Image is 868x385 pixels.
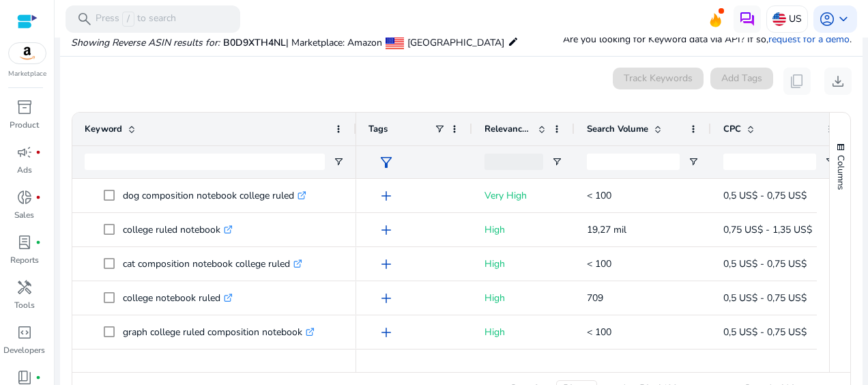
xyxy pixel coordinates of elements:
[123,216,233,244] p: college ruled notebook
[3,344,45,356] p: Developers
[688,156,699,167] button: Open Filter Menu
[85,123,122,135] span: Keyword
[85,154,325,170] input: Keyword Filter Input
[484,182,562,210] p: Very High
[76,11,93,27] span: search
[16,189,33,205] span: donut_small
[8,69,46,79] p: Marketplace
[723,123,741,135] span: CPC
[587,223,626,236] span: 19,27 mil
[10,119,39,131] p: Product
[587,326,611,339] span: < 100
[484,250,562,278] p: High
[14,299,35,311] p: Tools
[14,209,34,221] p: Sales
[123,182,306,210] p: dog composition notebook college ruled
[484,352,562,380] p: High
[122,12,134,27] span: /
[123,352,234,380] p: college-ruled notebook
[35,195,41,200] span: fiber_manual_record
[333,156,344,167] button: Open Filter Menu
[378,290,394,306] span: add
[587,189,611,202] span: < 100
[484,123,532,135] span: Relevance Score
[723,291,807,304] span: 0,5 US$ - 0,75 US$
[123,318,315,346] p: graph college ruled composition notebook
[824,156,835,167] button: Open Filter Menu
[71,36,220,49] i: Showing Reverse ASIN results for:
[35,375,41,380] span: fiber_manual_record
[587,291,603,304] span: 709
[96,12,176,27] p: Press to search
[35,149,41,155] span: fiber_manual_record
[368,123,388,135] span: Tags
[378,154,394,171] span: filter_alt
[286,36,382,49] span: | Marketplace: Amazon
[830,73,846,89] span: download
[723,223,812,236] span: 0,75 US$ - 1,35 US$
[772,12,786,26] img: us.svg
[10,254,39,266] p: Reports
[9,43,46,63] img: amazon.svg
[508,33,519,50] mat-icon: edit
[378,222,394,238] span: add
[723,257,807,270] span: 0,5 US$ - 0,75 US$
[16,99,33,115] span: inventory_2
[378,358,394,375] span: add
[378,188,394,204] span: add
[587,257,611,270] span: < 100
[123,250,302,278] p: cat composition notebook college ruled
[223,36,286,49] span: B0D9XTH4NL
[378,256,394,272] span: add
[551,156,562,167] button: Open Filter Menu
[35,240,41,245] span: fiber_manual_record
[723,154,816,170] input: CPC Filter Input
[378,324,394,341] span: add
[16,324,33,341] span: code_blocks
[789,7,802,31] p: US
[723,326,807,339] span: 0,5 US$ - 0,75 US$
[484,318,562,346] p: High
[484,216,562,244] p: High
[723,189,807,202] span: 0,5 US$ - 0,75 US$
[484,284,562,312] p: High
[835,11,852,27] span: keyboard_arrow_down
[587,123,648,135] span: Search Volume
[16,279,33,296] span: handyman
[407,36,504,49] span: [GEOGRAPHIC_DATA]
[835,155,847,190] span: Columns
[17,164,32,176] p: Ads
[123,284,233,312] p: college notebook ruled
[16,144,33,160] span: campaign
[587,154,680,170] input: Search Volume Filter Input
[824,68,852,95] button: download
[16,234,33,251] span: lab_profile
[819,11,835,27] span: account_circle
